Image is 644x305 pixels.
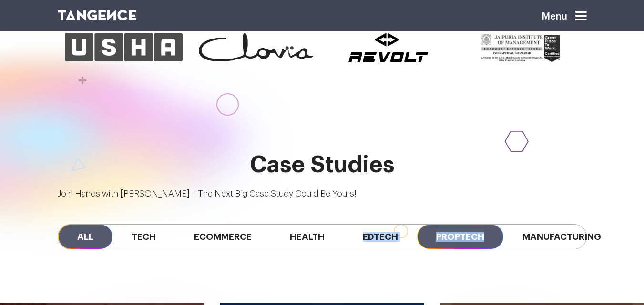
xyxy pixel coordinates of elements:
[344,225,417,249] span: Edtech
[58,10,137,20] img: logo SVG
[348,33,428,62] img: Revolt.svg
[58,225,112,249] span: All
[271,225,344,249] span: Health
[58,152,587,178] h2: Case Studies
[58,187,587,200] p: Join Hands with [PERSON_NAME] – The Next Big Case Study Could Be Yours!
[112,225,175,249] span: Tech
[199,33,313,61] img: Clovia.svg
[503,225,620,249] span: Manufacturing
[417,225,503,249] span: Proptech
[175,225,271,249] span: Ecommerce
